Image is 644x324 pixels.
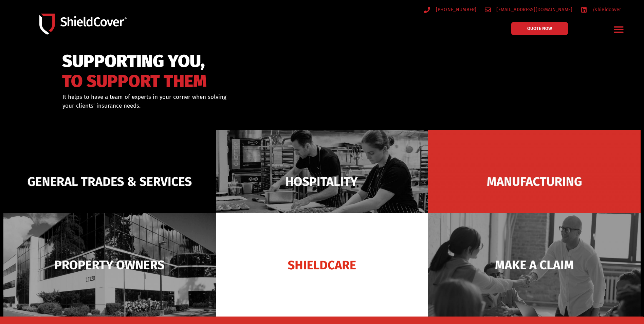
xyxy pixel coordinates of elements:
a: [PHONE_NUMBER] [424,5,477,14]
span: [EMAIL_ADDRESS][DOMAIN_NAME] [495,5,572,14]
div: Menu Toggle [611,21,627,37]
a: QUOTE NOW [511,22,568,35]
span: [PHONE_NUMBER] [434,5,477,14]
img: Shield-Cover-Underwriting-Australia-logo-full [39,14,127,35]
span: SUPPORTING YOU, [62,54,207,68]
p: your clients’ insurance needs. [62,102,357,110]
a: [EMAIL_ADDRESS][DOMAIN_NAME] [485,5,573,14]
span: QUOTE NOW [527,26,552,31]
div: It helps to have a team of experts in your corner when solving [62,93,357,110]
span: /shieldcover [591,5,621,14]
a: /shieldcover [581,5,621,14]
